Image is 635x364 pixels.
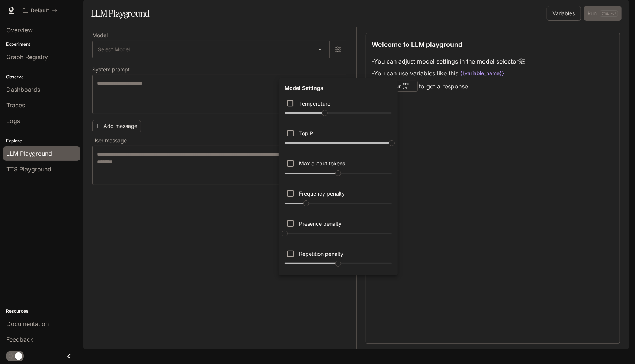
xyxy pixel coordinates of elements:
[299,129,313,137] p: Top P
[299,220,341,228] p: Presence penalty
[282,245,395,272] div: Penalizes new tokens based on whether they appear in the prompt or the generated text so far. Val...
[299,100,330,107] p: Temperature
[282,155,395,182] div: Sets the maximum number of tokens (words or subwords) in the generated output. Directly controls ...
[282,81,326,95] h6: Model Settings
[282,95,395,122] div: Controls the creativity and randomness of the response. Higher values (e.g., 0.8) result in more ...
[299,160,345,167] p: Max output tokens
[282,125,395,152] div: Maintains diversity and naturalness by considering only the tokens with the highest cumulative pr...
[282,185,395,212] div: Penalizes new tokens based on their existing frequency in the generated text. Higher values decre...
[282,215,395,242] div: Penalizes new tokens based on whether they appear in the generated text so far. Higher values inc...
[299,250,343,258] p: Repetition penalty
[299,190,345,197] p: Frequency penalty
